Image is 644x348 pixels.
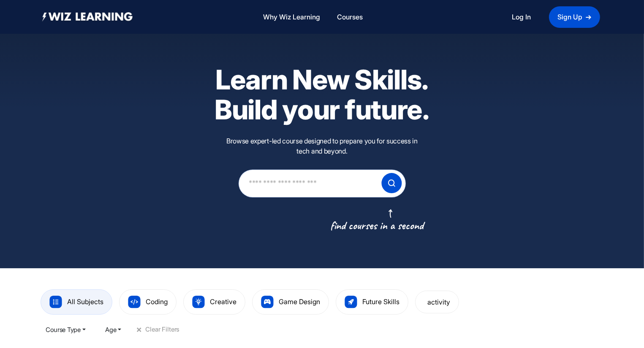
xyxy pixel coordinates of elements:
[334,8,367,26] a: Courses
[128,297,168,306] a: Coding
[135,325,145,335] span: +
[49,297,103,306] a: All Subjects
[210,297,236,306] span: Creative
[424,298,450,306] a: activity
[512,11,531,23] a: Log In
[67,297,103,306] span: All Subjects
[549,6,600,28] a: Sign Up
[174,136,470,156] p: Browse expert-led course designed to prepare you for success in tech and beyond.
[261,297,320,306] a: Game Design
[427,298,450,306] span: activity
[146,297,168,306] span: Coding
[136,326,179,333] button: +Clear Filters
[362,297,399,306] span: Future Skills
[192,297,236,306] a: Creative
[345,297,399,306] a: Future Skills
[41,321,91,338] button: Course Type
[260,8,324,26] a: Why Wiz Learning
[279,297,320,306] span: Game Design
[174,65,470,125] h1: Learn New Skills. Build your future.
[101,321,127,338] button: Age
